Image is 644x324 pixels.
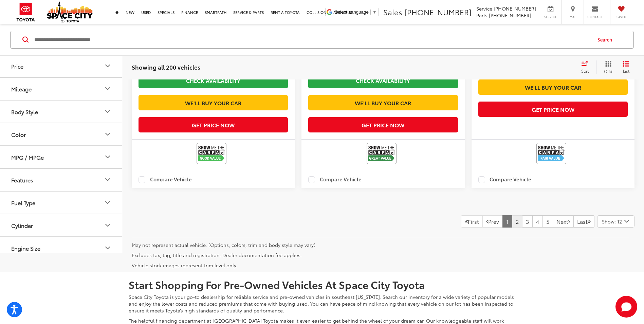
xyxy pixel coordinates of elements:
input: Search by Make, Model, or Keyword [34,32,591,48]
div: Color [11,131,26,138]
a: First PageFirst [461,215,483,228]
span: [PHONE_NUMBER] [404,6,472,17]
div: Body Style [104,107,112,115]
i: Next Page [568,219,570,224]
div: Body Style [11,108,38,115]
img: Space City Toyota [47,1,93,22]
a: 4 [532,215,543,228]
i: Last Page [588,219,591,224]
span: Map [565,15,580,19]
a: Select Language​ [335,10,377,15]
div: Fuel Type [11,199,35,206]
button: Get Price Now [308,117,458,132]
button: MileageMileage [0,78,123,100]
div: MPG / MPGe [11,154,44,160]
button: Select number of vehicles per page [597,215,634,228]
div: Engine Size [104,244,112,252]
span: Select Language [335,10,369,15]
p: Vehicle stock images represent trim level only. [132,262,629,269]
button: Toggle Chat Window [615,296,637,318]
div: Fuel Type [104,198,112,206]
span: ▼ [372,10,377,15]
span: Show: 12 [602,218,622,225]
button: Search [591,31,622,48]
span: Service [543,15,558,19]
button: Body StyleBody Style [0,101,123,123]
div: Mileage [104,85,112,93]
p: May not represent actual vehicle. (Options, colors, trim and body style may vary) [132,241,629,248]
span: Sort [581,68,589,74]
img: View CARFAX report [368,144,395,162]
a: 3 [522,215,533,228]
img: View CARFAX report [198,144,225,162]
a: Previous PagePrev [482,215,503,228]
button: ColorColor [0,123,123,145]
a: 2 [512,215,522,228]
div: Price [104,62,112,70]
div: Mileage [11,86,32,92]
button: Grid View [596,60,618,74]
button: Engine SizeEngine Size [0,237,123,259]
p: Space City Toyota is your go-to dealership for reliable service and pre-owned vehicles in southea... [129,293,516,314]
i: Previous Page [486,219,488,224]
div: Features [104,176,112,184]
div: Price [11,63,23,69]
a: We'll Buy Your Car [478,79,628,95]
div: Color [104,130,112,138]
div: Cylinder [104,221,112,229]
label: Compare Vehicle [139,176,192,183]
button: Get Price Now [139,117,288,132]
span: Showing all 200 vehicles [132,63,200,71]
a: We'll Buy Your Car [139,95,288,110]
a: Check Availability [308,73,458,88]
button: FeaturesFeatures [0,169,123,191]
a: 5 [542,215,553,228]
button: List View [618,60,634,74]
div: MPG / MPGe [104,153,112,161]
p: Excludes tax, tag, title and registration. Dealer documentation fee applies. [132,252,629,258]
label: Compare Vehicle [308,176,362,183]
span: Contact [587,15,603,19]
span: List [623,68,629,74]
button: MPG / MPGeMPG / MPGe [0,146,123,168]
h2: Start Shopping For Pre-Owned Vehicles At Space City Toyota [129,279,516,290]
span: Service [476,5,492,12]
i: First Page [465,219,468,224]
span: [PHONE_NUMBER] [489,12,531,19]
div: Engine Size [11,245,40,251]
img: View CARFAX report [538,144,565,162]
a: We'll Buy Your Car [308,95,458,110]
a: 1 [502,215,512,228]
span: Parts [476,12,487,19]
a: Check Availability [139,73,288,88]
div: Features [11,177,33,183]
span: Grid [604,68,612,74]
div: Cylinder [11,222,33,229]
button: Fuel TypeFuel Type [0,192,123,214]
button: PricePrice [0,55,123,77]
label: Compare Vehicle [478,176,532,183]
span: Sales [383,6,402,17]
a: LastLast Page [573,215,594,228]
span: [PHONE_NUMBER] [494,5,536,12]
span: Saved [614,15,629,19]
svg: Start Chat [615,296,637,318]
button: Get Price Now [478,102,628,117]
a: NextNext Page [553,215,574,228]
button: CylinderCylinder [0,214,123,236]
button: Select sort value [578,60,596,74]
